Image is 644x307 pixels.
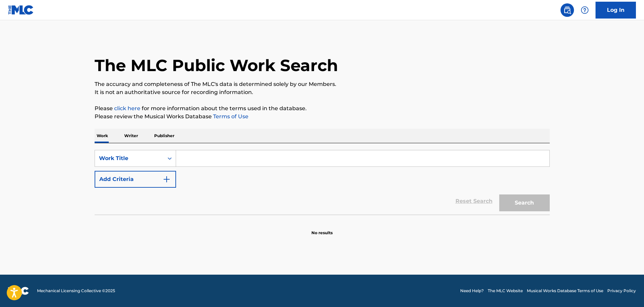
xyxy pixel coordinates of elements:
[561,3,574,17] a: Public Search
[95,113,550,121] p: Please review the Musical Works Database
[95,150,550,215] form: Search Form
[122,129,140,143] p: Writer
[311,222,333,236] p: No results
[95,129,110,143] p: Work
[610,275,644,307] iframe: Chat Widget
[8,5,34,15] img: MLC Logo
[114,105,140,112] a: click here
[95,55,338,75] h1: The MLC Public Work Search
[607,288,636,294] a: Privacy Policy
[8,287,29,295] img: logo
[99,154,160,162] div: Work Title
[95,171,176,188] button: Add Criteria
[581,6,589,14] img: help
[527,288,603,294] a: Musical Works Database Terms of Use
[488,288,523,294] a: The MLC Website
[460,288,484,294] a: Need Help?
[163,175,171,183] img: 9d2ae6d4665cec9f34b9.svg
[212,113,248,120] a: Terms of Use
[152,129,176,143] p: Publisher
[37,288,115,294] span: Mechanical Licensing Collective © 2025
[578,3,591,17] div: Help
[563,6,571,14] img: search
[95,80,550,88] p: The accuracy and completeness of The MLC's data is determined solely by our Members.
[95,88,550,96] p: It is not an authoritative source for recording information.
[596,2,636,19] a: Log In
[95,104,550,113] p: Please for more information about the terms used in the database.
